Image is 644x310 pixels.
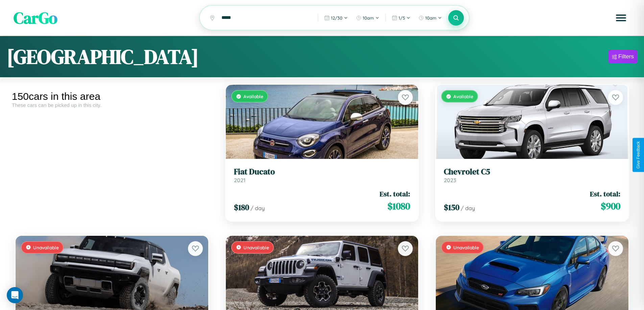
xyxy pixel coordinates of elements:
[415,12,445,23] button: 10am
[453,245,479,250] span: Unavailable
[444,202,459,213] span: $ 150
[618,53,634,60] div: Filters
[601,199,620,213] span: $ 900
[243,245,269,250] span: Unavailable
[12,91,212,102] div: 150 cars in this area
[636,141,641,169] div: Give Feedback
[321,12,351,23] button: 12/30
[251,205,265,212] span: / day
[33,245,59,250] span: Unavailable
[425,15,436,21] span: 10am
[444,167,620,184] a: Chevrolet C52023
[444,167,620,177] h3: Chevrolet C5
[12,102,212,108] div: These cars can be picked up in this city.
[7,43,199,71] h1: [GEOGRAPHIC_DATA]
[353,12,383,23] button: 10am
[387,199,410,213] span: $ 1080
[609,50,637,63] button: Filters
[453,93,473,99] span: Available
[331,15,342,21] span: 12 / 30
[234,167,410,177] h3: Fiat Ducato
[461,205,475,212] span: / day
[399,15,405,21] span: 1 / 5
[388,12,414,23] button: 1/5
[444,177,456,184] span: 2023
[380,189,410,199] span: Est. total:
[243,93,263,99] span: Available
[234,202,249,213] span: $ 180
[590,189,620,199] span: Est. total:
[7,287,23,303] div: Open Intercom Messenger
[363,15,374,21] span: 10am
[234,177,245,184] span: 2021
[612,8,630,27] button: Open menu
[14,7,57,29] span: CarGo
[234,167,410,184] a: Fiat Ducato2021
